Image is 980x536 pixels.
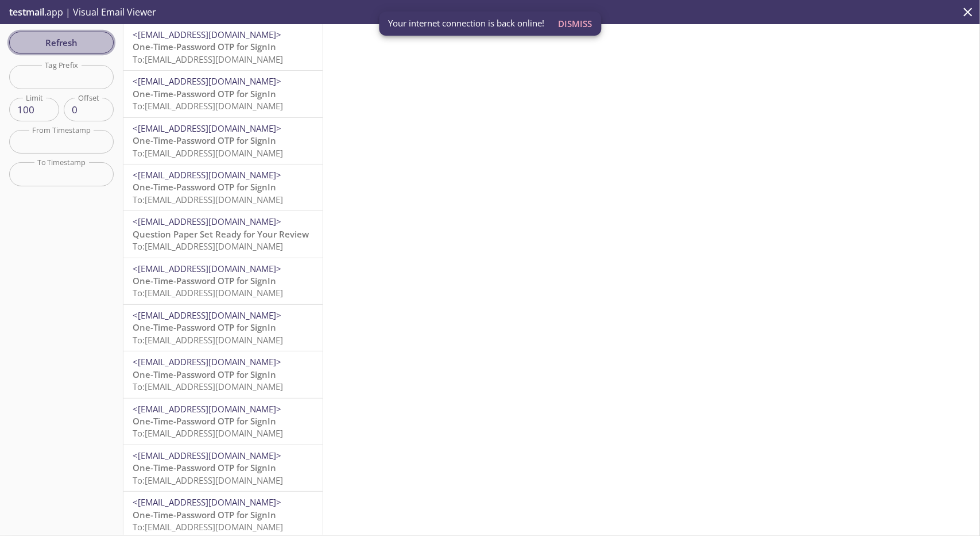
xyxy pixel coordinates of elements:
span: One-Time-Password OTP for SignIn [133,135,276,146]
span: One-Time-Password OTP for SignIn [133,369,276,380]
span: To: [EMAIL_ADDRESS][DOMAIN_NAME] [133,381,283,392]
div: <[EMAIL_ADDRESS][DOMAIN_NAME]>One-Time-Password OTP for SignInTo:[EMAIL_ADDRESS][DOMAIN_NAME] [123,351,323,397]
div: <[EMAIL_ADDRESS][DOMAIN_NAME]>Question Paper Set Ready for Your ReviewTo:[EMAIL_ADDRESS][DOMAIN_N... [123,211,323,257]
span: <[EMAIL_ADDRESS][DOMAIN_NAME]> [133,309,281,321]
span: <[EMAIL_ADDRESS][DOMAIN_NAME]> [133,403,281,415]
div: <[EMAIL_ADDRESS][DOMAIN_NAME]>One-Time-Password OTP for SignInTo:[EMAIL_ADDRESS][DOMAIN_NAME] [123,445,323,491]
span: <[EMAIL_ADDRESS][DOMAIN_NAME]> [133,216,281,227]
span: To: [EMAIL_ADDRESS][DOMAIN_NAME] [133,240,283,252]
span: One-Time-Password OTP for SignIn [133,509,276,520]
span: To: [EMAIL_ADDRESS][DOMAIN_NAME] [133,100,283,112]
div: <[EMAIL_ADDRESS][DOMAIN_NAME]>One-Time-Password OTP for SignInTo:[EMAIL_ADDRESS][DOMAIN_NAME] [123,258,323,304]
span: Your internet connection is back online! [388,17,544,29]
span: One-Time-Password OTP for SignIn [133,321,276,333]
span: Refresh [18,35,104,50]
div: <[EMAIL_ADDRESS][DOMAIN_NAME]>One-Time-Password OTP for SignInTo:[EMAIL_ADDRESS][DOMAIN_NAME] [123,164,323,210]
div: <[EMAIL_ADDRESS][DOMAIN_NAME]>One-Time-Password OTP for SignInTo:[EMAIL_ADDRESS][DOMAIN_NAME] [123,305,323,351]
span: To: [EMAIL_ADDRESS][DOMAIN_NAME] [133,287,283,298]
span: <[EMAIL_ADDRESS][DOMAIN_NAME]> [133,356,281,367]
div: <[EMAIL_ADDRESS][DOMAIN_NAME]>One-Time-Password OTP for SignInTo:[EMAIL_ADDRESS][DOMAIN_NAME] [123,24,323,70]
span: To: [EMAIL_ADDRESS][DOMAIN_NAME] [133,194,283,205]
div: <[EMAIL_ADDRESS][DOMAIN_NAME]>One-Time-Password OTP for SignInTo:[EMAIL_ADDRESS][DOMAIN_NAME] [123,118,323,164]
button: Refresh [9,32,114,53]
span: <[EMAIL_ADDRESS][DOMAIN_NAME]> [133,496,281,508]
span: <[EMAIL_ADDRESS][DOMAIN_NAME]> [133,75,281,87]
span: To: [EMAIL_ADDRESS][DOMAIN_NAME] [133,53,283,65]
span: One-Time-Password OTP for SignIn [133,462,276,473]
span: To: [EMAIL_ADDRESS][DOMAIN_NAME] [133,147,283,159]
div: <[EMAIL_ADDRESS][DOMAIN_NAME]>One-Time-Password OTP for SignInTo:[EMAIL_ADDRESS][DOMAIN_NAME] [123,71,323,117]
span: To: [EMAIL_ADDRESS][DOMAIN_NAME] [133,474,283,486]
span: <[EMAIL_ADDRESS][DOMAIN_NAME]> [133,450,281,461]
span: To: [EMAIL_ADDRESS][DOMAIN_NAME] [133,521,283,533]
span: One-Time-Password OTP for SignIn [133,88,276,99]
span: <[EMAIL_ADDRESS][DOMAIN_NAME]> [133,29,281,40]
span: testmail [9,6,44,18]
span: To: [EMAIL_ADDRESS][DOMAIN_NAME] [133,427,283,439]
span: One-Time-Password OTP for SignIn [133,181,276,193]
span: To: [EMAIL_ADDRESS][DOMAIN_NAME] [133,334,283,346]
div: <[EMAIL_ADDRESS][DOMAIN_NAME]>One-Time-Password OTP for SignInTo:[EMAIL_ADDRESS][DOMAIN_NAME] [123,399,323,445]
span: <[EMAIL_ADDRESS][DOMAIN_NAME]> [133,122,281,134]
span: Dismiss [558,16,592,31]
span: <[EMAIL_ADDRESS][DOMAIN_NAME]> [133,263,281,274]
span: Question Paper Set Ready for Your Review [133,228,309,240]
span: One-Time-Password OTP for SignIn [133,275,276,286]
span: One-Time-Password OTP for SignIn [133,41,276,52]
span: One-Time-Password OTP for SignIn [133,415,276,427]
span: <[EMAIL_ADDRESS][DOMAIN_NAME]> [133,169,281,181]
